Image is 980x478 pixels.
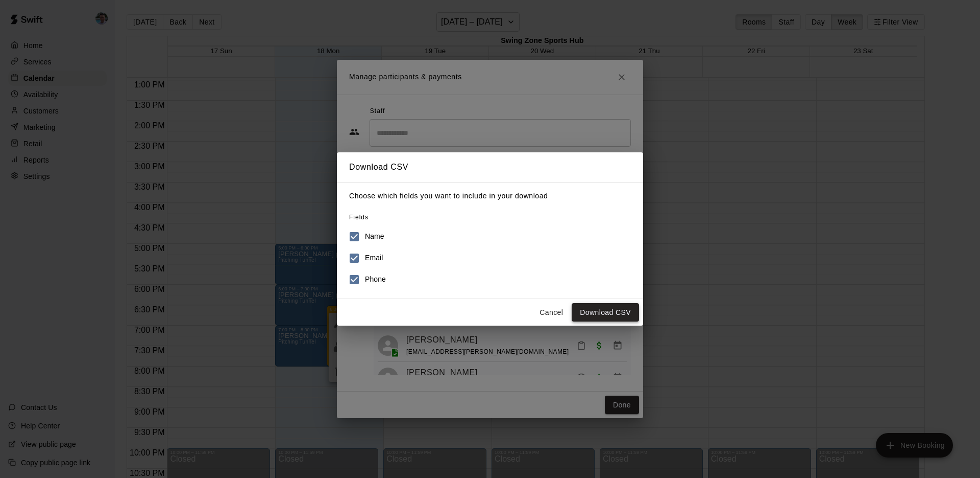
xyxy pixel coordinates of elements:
button: Download CSV [572,303,639,322]
h6: Name [365,231,384,242]
button: Cancel [535,303,568,322]
h6: Email [365,253,383,264]
p: Choose which fields you want to include in your download [349,191,631,201]
h6: Phone [365,274,386,285]
h2: Download CSV [337,152,643,182]
span: Fields [349,214,369,221]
